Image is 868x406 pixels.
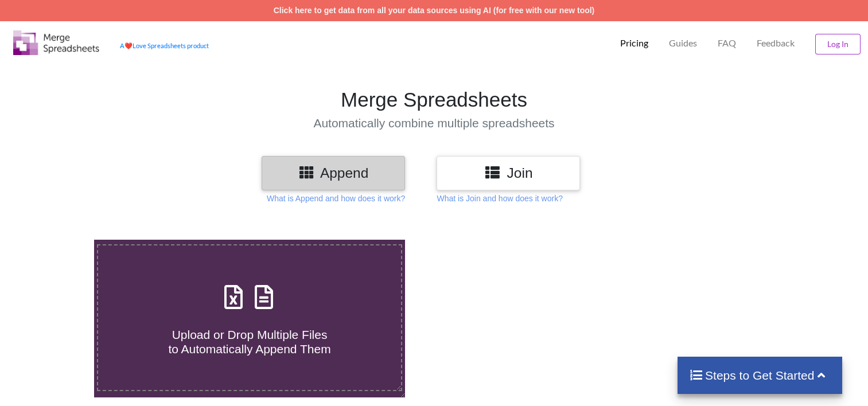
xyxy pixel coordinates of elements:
[718,37,736,49] p: FAQ
[689,368,831,382] h4: Steps to Get Started
[270,165,396,181] h3: Append
[168,328,330,356] span: Upload or Drop Multiple Files to Automatically Append Them
[445,165,571,181] h3: Join
[274,6,595,15] a: Click here to get data from all your data sources using AI (for free with our new tool)
[815,34,861,54] button: Log In
[757,38,795,48] span: Feedback
[13,30,99,55] img: Logo.png
[620,37,648,49] p: Pricing
[124,42,133,49] span: heart
[437,193,562,204] p: What is Join and how does it work?
[267,193,405,204] p: What is Append and how does it work?
[669,37,697,49] p: Guides
[120,42,209,49] a: AheartLove Spreadsheets product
